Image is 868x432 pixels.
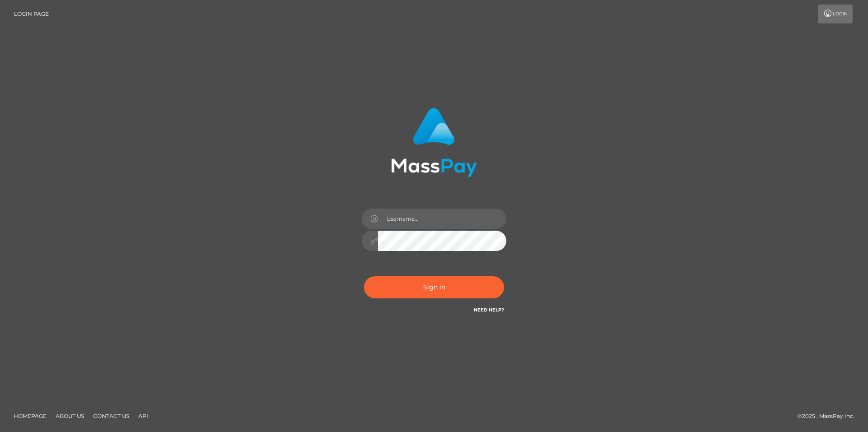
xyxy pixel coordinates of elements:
img: MassPay Login [391,108,477,177]
div: © 2025 , MassPay Inc. [797,411,861,421]
a: Homepage [10,409,50,423]
a: Login [818,5,853,23]
a: Login Page [14,5,49,23]
input: Username... [378,209,506,229]
a: About Us [52,409,88,423]
button: Sign in [364,276,504,298]
a: Contact Us [90,409,133,423]
a: Need Help? [474,307,504,313]
a: API [135,409,152,423]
